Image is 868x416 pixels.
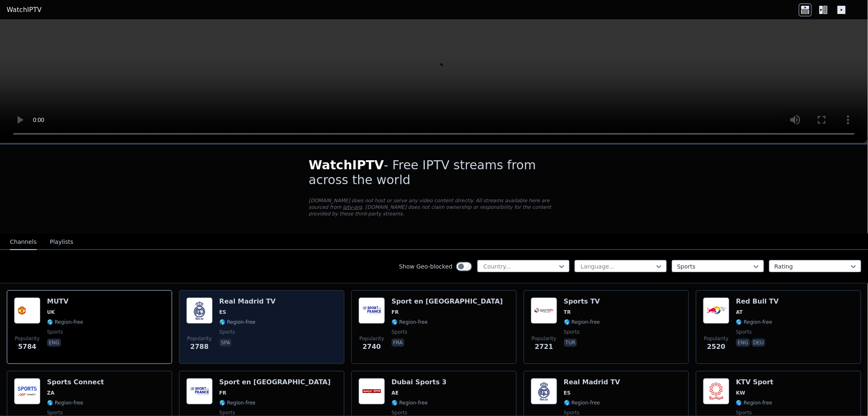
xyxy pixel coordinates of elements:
[190,342,209,352] span: 2788
[219,297,276,306] h6: Real Madrid TV
[564,319,600,325] span: 🌎 Region-free
[10,234,37,250] button: Channels
[564,329,579,335] span: sports
[704,335,729,342] span: Popularity
[752,339,766,347] p: deu
[309,158,384,172] span: WatchIPTV
[564,297,600,306] h6: Sports TV
[343,204,362,210] a: iptv-org
[359,378,385,404] img: Dubai Sports 3
[186,297,213,324] img: Real Madrid TV
[187,335,212,342] span: Popularity
[47,309,55,316] span: UK
[392,309,399,316] span: FR
[47,319,83,325] span: 🌎 Region-free
[392,297,503,306] h6: Sport en [GEOGRAPHIC_DATA]
[736,309,743,316] span: AT
[47,400,83,406] span: 🌎 Region-free
[219,409,235,416] span: sports
[219,339,232,347] p: spa
[309,158,559,187] h1: - Free IPTV streams from across the world
[219,329,235,335] span: sports
[392,339,404,347] p: fra
[736,400,772,406] span: 🌎 Region-free
[736,390,746,396] span: KW
[392,329,407,335] span: sports
[736,409,752,416] span: sports
[532,335,556,342] span: Popularity
[18,342,37,352] span: 5784
[736,329,752,335] span: sports
[392,409,407,416] span: sports
[47,297,83,306] h6: MUTV
[47,390,54,396] span: ZA
[703,378,730,404] img: KTV Sport
[736,297,779,306] h6: Red Bull TV
[392,390,399,396] span: AE
[535,342,554,352] span: 2721
[14,297,40,324] img: MUTV
[186,378,213,404] img: Sport en France
[564,400,600,406] span: 🌎 Region-free
[219,378,331,386] h6: Sport en [GEOGRAPHIC_DATA]
[47,329,63,335] span: sports
[14,378,40,404] img: Sports Connect
[736,378,774,386] h6: KTV Sport
[47,378,104,386] h6: Sports Connect
[564,339,577,347] p: tur
[564,378,620,386] h6: Real Madrid TV
[15,335,40,342] span: Popularity
[736,319,772,325] span: 🌎 Region-free
[531,378,557,404] img: Real Madrid TV
[703,297,730,324] img: Red Bull TV
[363,342,381,352] span: 2740
[392,378,447,386] h6: Dubai Sports 3
[7,5,42,15] a: WatchIPTV
[399,262,453,271] label: Show Geo-blocked
[564,409,579,416] span: sports
[707,342,726,352] span: 2520
[47,409,63,416] span: sports
[219,319,256,325] span: 🌎 Region-free
[392,400,428,406] span: 🌎 Region-free
[219,400,256,406] span: 🌎 Region-free
[564,309,571,316] span: TR
[392,319,428,325] span: 🌎 Region-free
[50,234,73,250] button: Playlists
[736,339,750,347] p: eng
[564,390,571,396] span: ES
[47,339,61,347] p: eng
[219,390,226,396] span: FR
[359,297,385,324] img: Sport en France
[359,335,384,342] span: Popularity
[531,297,557,324] img: Sports TV
[219,309,226,316] span: ES
[309,197,559,217] p: [DOMAIN_NAME] does not host or serve any video content directly. All streams available here are s...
